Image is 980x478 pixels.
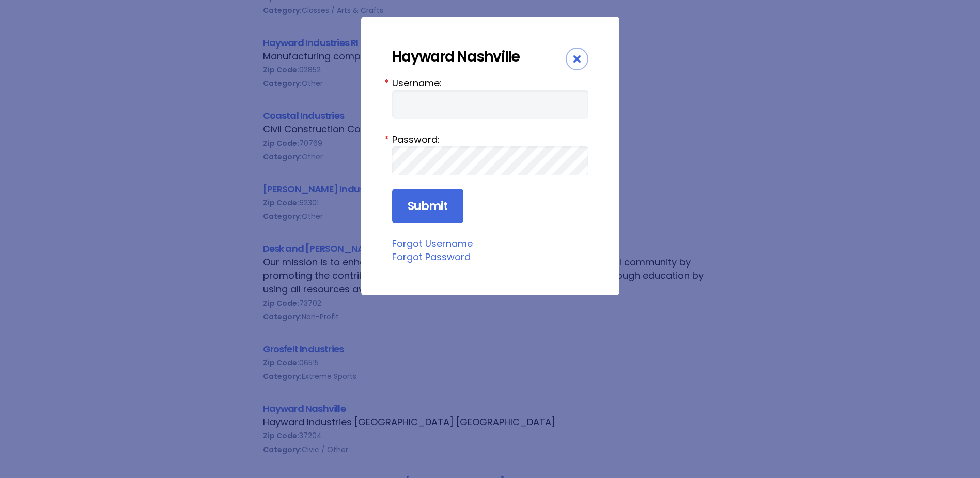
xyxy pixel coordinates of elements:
a: Forgot Password [392,250,471,263]
label: Username: [392,76,588,90]
label: Password: [392,132,588,146]
div: Hayward Nashville [392,48,566,66]
div: Close [566,48,588,70]
input: Submit [392,189,463,224]
a: Forgot Username [392,237,473,250]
